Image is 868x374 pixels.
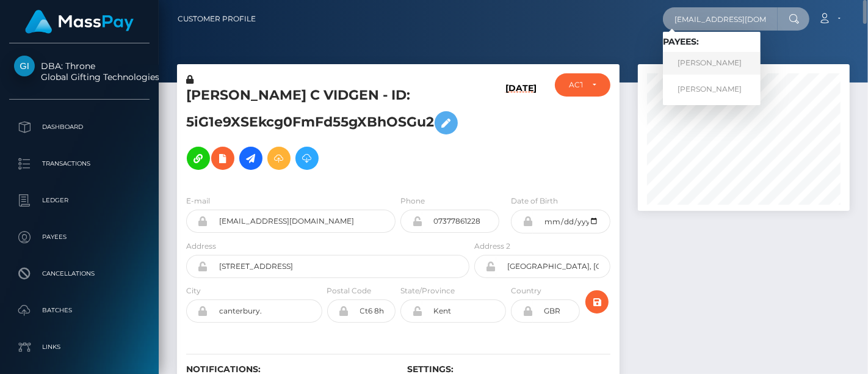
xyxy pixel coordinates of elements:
[186,86,463,176] h5: [PERSON_NAME] C VIDGEN - ID: 5iG1e9XSEkcg0FmFd55gXBhOSGu2
[14,338,145,356] p: Links
[9,61,150,82] span: DBA: Throne Global Gifting Technologies Inc
[663,37,761,47] h6: Payees:
[186,241,216,252] label: Address
[511,285,541,296] label: Country
[14,228,145,246] p: Payees
[663,7,778,31] input: Search...
[186,196,210,207] label: E-mail
[663,52,761,75] a: [PERSON_NAME]
[9,295,150,326] a: Batches
[14,301,145,320] p: Batches
[327,285,372,296] label: Postal Code
[569,80,582,90] div: ACTIVE
[9,112,150,142] a: Dashboard
[663,78,761,100] a: [PERSON_NAME]
[186,285,201,296] label: City
[9,148,150,179] a: Transactions
[14,118,145,136] p: Dashboard
[9,258,150,289] a: Cancellations
[511,196,558,207] label: Date of Birth
[9,222,150,252] a: Payees
[505,83,537,180] h6: [DATE]
[14,265,145,283] p: Cancellations
[14,155,145,173] p: Transactions
[400,285,455,296] label: State/Province
[555,73,610,97] button: ACTIVE
[14,191,145,210] p: Ledger
[9,332,150,362] a: Links
[474,241,510,252] label: Address 2
[14,56,35,76] img: Global Gifting Technologies Inc
[239,147,262,170] a: Initiate Payout
[9,185,150,216] a: Ledger
[178,6,256,32] a: Customer Profile
[400,196,425,207] label: Phone
[25,10,134,34] img: MassPay Logo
